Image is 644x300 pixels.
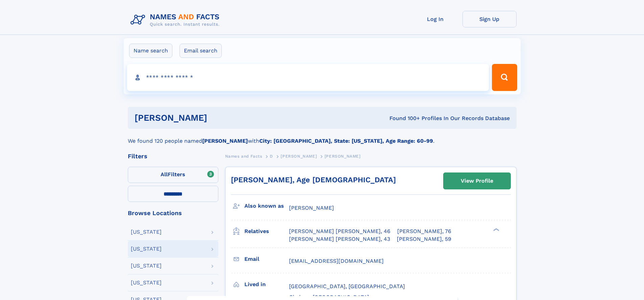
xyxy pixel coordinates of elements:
span: [PERSON_NAME] [289,205,334,211]
div: Browse Locations [128,210,218,216]
h3: Relatives [244,226,289,237]
a: Log In [408,11,462,27]
div: [US_STATE] [131,263,162,269]
span: All [161,171,168,178]
div: View Profile [461,173,493,189]
a: [PERSON_NAME], Age [DEMOGRAPHIC_DATA] [231,176,396,184]
label: Name search [129,44,172,58]
button: Search Button [492,64,517,91]
input: search input [127,64,489,91]
div: ❯ [492,228,500,232]
a: Sign Up [462,11,517,27]
span: [EMAIL_ADDRESS][DOMAIN_NAME] [289,258,384,264]
span: [PERSON_NAME] [325,154,361,159]
h1: [PERSON_NAME] [135,114,299,122]
b: [PERSON_NAME] [202,138,248,144]
div: [US_STATE] [131,280,162,285]
span: [PERSON_NAME] [281,154,317,159]
div: Filters [128,153,218,159]
a: [PERSON_NAME] [PERSON_NAME], 43 [289,235,390,243]
div: Found 100+ Profiles In Our Records Database [298,115,510,122]
span: D [270,154,273,159]
b: City: [GEOGRAPHIC_DATA], State: [US_STATE], Age Range: 60-99 [259,138,433,144]
img: Logo Names and Facts [128,11,225,29]
h3: Lived in [244,279,289,290]
a: [PERSON_NAME], 76 [397,228,451,235]
a: D [270,152,273,160]
a: [PERSON_NAME] [PERSON_NAME], 46 [289,228,390,235]
h3: Also known as [244,200,289,212]
a: View Profile [444,173,510,189]
label: Filters [128,167,218,183]
label: Email search [180,44,222,58]
h3: Email [244,253,289,265]
div: [US_STATE] [131,229,162,235]
span: [GEOGRAPHIC_DATA], [GEOGRAPHIC_DATA] [289,283,405,290]
a: [PERSON_NAME], 59 [397,235,451,243]
a: Names and Facts [225,152,262,160]
a: [PERSON_NAME] [281,152,317,160]
div: [US_STATE] [131,246,162,252]
div: We found 120 people named with . [128,129,517,145]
